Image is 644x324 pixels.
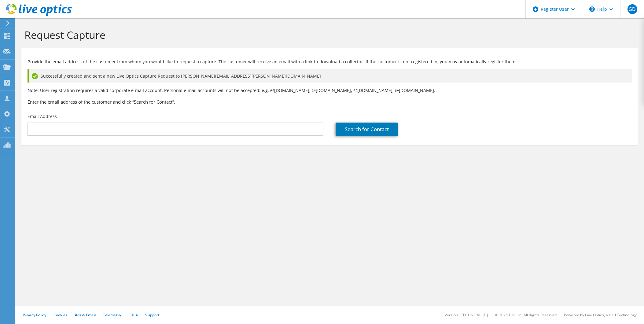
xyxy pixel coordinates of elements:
[23,312,46,318] a: Privacy Policy
[495,312,557,318] li: © 2025 Dell Inc. All Rights Reserved
[41,73,321,79] span: Successfully created and sent a new Live Optics Capture Request to [PERSON_NAME][EMAIL_ADDRESS][P...
[28,113,57,120] label: Email Address
[589,6,595,12] svg: \n
[128,312,138,318] a: EULA
[28,98,632,105] h3: Enter the email address of the customer and click “Search for Contact”.
[28,87,632,94] p: Note: User registration requires a valid corporate e-mail account. Personal e-mail accounts will ...
[24,28,632,41] h1: Request Capture
[53,312,68,318] a: Cookies
[336,123,398,136] a: Search for Contact
[75,312,96,318] a: Ads & Email
[103,312,121,318] a: Telemetry
[564,312,637,318] li: Powered by Live Optics, a Dell Technology
[445,312,488,318] li: Version: [TECHNICAL_ID]
[145,312,160,318] a: Support
[28,58,632,65] p: Provide the email address of the customer from whom you would like to request a capture. The cust...
[627,4,637,14] span: GD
